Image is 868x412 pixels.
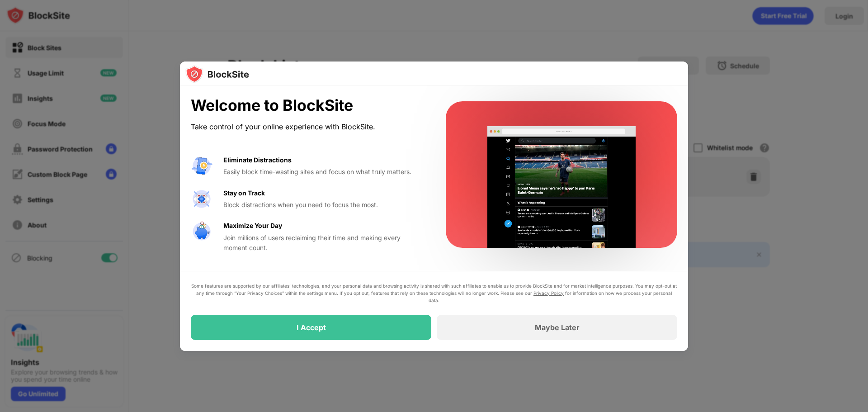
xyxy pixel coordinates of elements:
div: Maximize Your Day [223,221,282,231]
div: Some features are supported by our affiliates’ technologies, and your personal data and browsing ... [191,282,677,304]
div: Maybe Later [535,323,580,332]
div: Take control of your online experience with BlockSite. [191,120,424,133]
div: Welcome to BlockSite [191,96,424,115]
a: Privacy Policy [533,290,564,296]
div: Easily block time-wasting sites and focus on what truly matters. [223,167,424,177]
img: value-safe-time.svg [191,221,212,242]
img: logo-blocksite.svg [185,65,249,83]
div: Block distractions when you need to focus the most. [223,200,424,210]
img: value-focus.svg [191,188,212,210]
img: value-avoid-distractions.svg [191,155,212,177]
div: Join millions of users reclaiming their time and making every moment count. [223,233,424,253]
div: Eliminate Distractions [223,155,292,165]
div: Stay on Track [223,188,265,198]
div: I Accept [297,323,326,332]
